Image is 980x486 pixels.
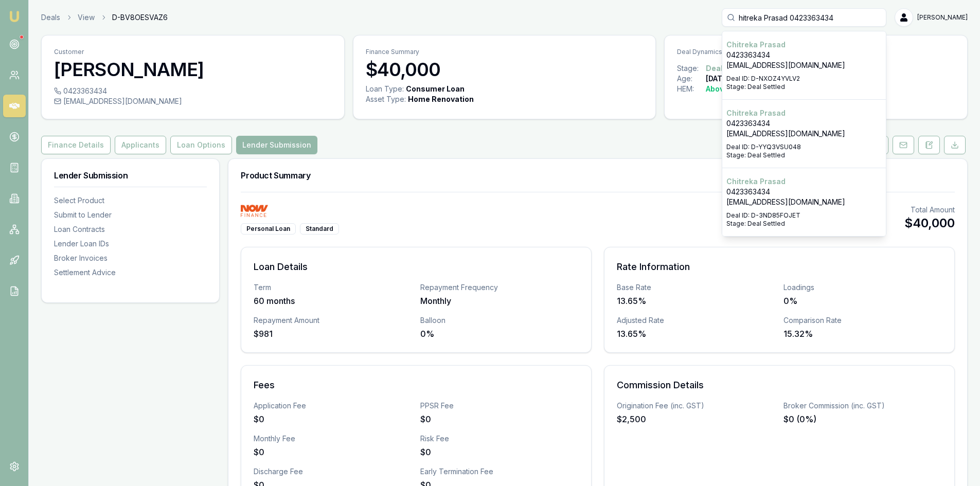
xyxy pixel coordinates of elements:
p: [EMAIL_ADDRESS][DOMAIN_NAME] [726,197,882,207]
div: Select deal for Chitreka Prasad [722,168,886,237]
div: 0423363434 [54,86,332,96]
h3: Product Summary [241,171,955,179]
div: 0% [783,295,942,307]
h3: Commission Details [617,378,942,392]
input: Search deals [722,8,886,27]
div: Loan Contracts [54,224,207,235]
div: Total Amount [904,205,955,215]
p: Chitreka Prasad [726,108,882,118]
div: Early Termination Fee [420,466,579,477]
a: Finance Details [41,136,113,154]
p: [EMAIL_ADDRESS][DOMAIN_NAME] [726,129,882,139]
div: Monthly Fee [254,434,412,444]
nav: breadcrumb [41,12,168,23]
p: [EMAIL_ADDRESS][DOMAIN_NAME] [726,60,882,70]
p: Finance Summary [366,48,644,56]
div: Above Benchmark [706,84,772,94]
button: Lender Submission [236,136,317,154]
p: 0423363434 [726,118,882,129]
div: Loan Type: [366,84,404,94]
div: 0% [420,328,579,340]
button: Finance Details [41,136,111,154]
button: Applicants [115,136,166,154]
h3: Loan Details [254,260,579,274]
div: $0 [420,413,579,425]
h3: Rate Information [617,260,942,274]
a: Deals [41,12,60,23]
div: Personal Loan [241,223,296,235]
img: NOW Finance [241,205,268,217]
div: Balloon [420,315,579,326]
div: Select deal for Chitreka Prasad [722,31,886,100]
p: Stage: Deal Settled [726,83,882,91]
div: Broker Commission (inc. GST) [783,401,942,411]
div: $981 [254,328,412,340]
p: Stage: Deal Settled [726,220,882,228]
div: Broker Invoices [54,253,207,263]
div: $0 [254,413,412,425]
div: $0 (0%) [783,413,942,425]
a: Loan Options [168,136,234,154]
div: 60 months [254,295,412,307]
div: Consumer Loan [406,84,465,94]
h3: [PERSON_NAME] [54,59,332,80]
div: HEM: [677,84,706,94]
div: Repayment Frequency [420,282,579,293]
div: Standard [300,223,339,235]
a: View [78,12,95,23]
p: Customer [54,48,332,56]
button: Loan Options [170,136,232,154]
span: D-BV8OESVAZ6 [112,12,168,23]
p: Chitreka Prasad [726,176,882,187]
div: 13.65% [617,295,775,307]
a: Applicants [113,136,168,154]
div: Risk Fee [420,434,579,444]
p: Deal ID: D-NXOZ4YVLV2 [726,75,882,83]
div: Adjusted Rate [617,315,775,326]
div: 13.65% [617,328,775,340]
div: Origination Fee (inc. GST) [617,401,775,411]
span: [PERSON_NAME] [917,13,968,22]
p: Chitreka Prasad [726,40,882,50]
div: $0 [420,446,579,458]
div: Lender Loan IDs [54,239,207,249]
div: Discharge Fee [254,466,412,477]
div: 15.32% [783,328,942,340]
p: Deal ID: D-3ND85FOJET [726,211,882,220]
a: Lender Submission [234,136,319,154]
div: Loadings [783,282,942,293]
p: 0423363434 [726,187,882,197]
div: Asset Type : [366,94,406,104]
div: Submit to Lender [54,210,207,220]
div: Term [254,282,412,293]
div: Monthly [420,295,579,307]
h3: Fees [254,378,579,392]
h3: $40,000 [366,59,644,80]
h3: Lender Submission [54,171,207,179]
div: $40,000 [904,215,955,231]
div: $2,500 [617,413,775,425]
div: Deal Settled [706,63,752,74]
p: Stage: Deal Settled [726,151,882,159]
div: PPSR Fee [420,401,579,411]
div: Home Renovation [408,94,474,104]
div: [EMAIL_ADDRESS][DOMAIN_NAME] [54,96,332,106]
div: Comparison Rate [783,315,942,326]
div: Select Product [54,195,207,206]
div: Repayment Amount [254,315,412,326]
div: Application Fee [254,401,412,411]
div: Age: [677,74,706,84]
div: Settlement Advice [54,267,207,278]
div: Select deal for Chitreka Prasad [722,100,886,168]
p: Deal Dynamics [677,48,955,56]
div: $0 [254,446,412,458]
p: 0423363434 [726,50,882,60]
div: Base Rate [617,282,775,293]
div: Stage: [677,63,706,74]
div: [DATE] [706,74,729,84]
p: Deal ID: D-YYQ3VSU048 [726,143,882,151]
img: emu-icon-u.png [8,10,21,23]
